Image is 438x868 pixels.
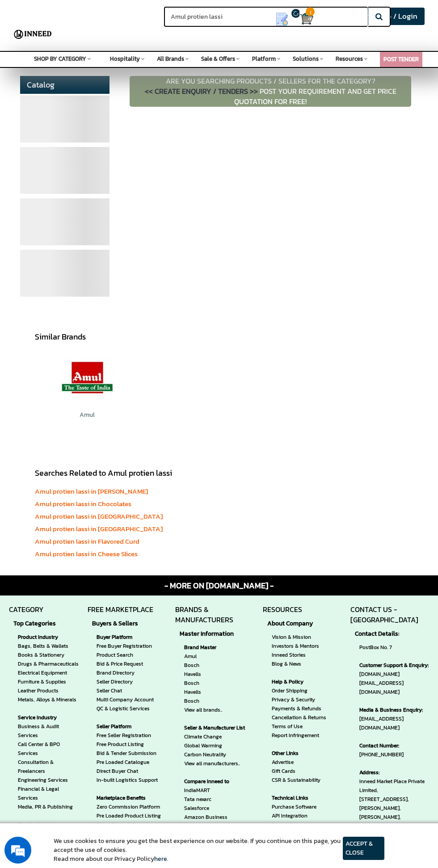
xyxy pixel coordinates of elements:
[97,633,166,642] strong: Buyer Platform
[18,802,79,811] a: Media, PR & Publishing
[97,767,166,776] a: Direct Buyer Chat
[272,776,326,784] a: CSR & Sustainability
[359,768,429,777] strong: Address:
[180,629,258,638] strong: Master Information
[175,604,263,857] div: BRANDS & MANUFACTURERS
[35,469,195,478] h4: Searches Related to Amul protien lassi
[97,659,166,668] a: Bid & Price Request
[54,837,343,864] article: We use cookies to ensure you get the best experience on our website. If you continue on this page...
[46,411,129,419] div: Amul
[97,686,166,695] a: Seller Chat
[35,524,163,534] a: Amul protien lassi in [GEOGRAPHIC_DATA]
[97,811,166,820] a: Pre Loaded Product Listing
[272,758,326,767] a: Advertise
[18,713,79,722] strong: Service Industry
[272,802,326,811] a: Purchase Software
[184,723,254,732] strong: Seller & Manufacturer List
[184,804,254,813] a: Salesforce
[184,652,254,661] a: Amul
[97,793,166,802] strong: Marketplace Benefits
[157,55,184,63] span: All Brands
[184,750,254,759] a: Carbon Neutrality
[97,820,166,838] a: Direct Buyer & Supplier Bidding
[154,854,167,864] a: here
[34,55,86,63] span: SHOP BY CATEGORY
[272,713,326,722] a: Cancellation & Returns
[272,731,326,740] a: Report Infringement
[355,629,434,638] strong: Contact Details:
[300,9,304,29] a: Cart 1
[272,677,326,686] strong: Help & Policy
[184,759,254,768] a: View all manufacturers..
[184,741,254,750] a: Global Warming
[359,741,429,750] strong: Contact Number:
[343,837,385,860] article: ACCEPT & CLOSE
[18,695,79,704] a: Metals, Alloys & Minerals
[97,668,166,677] a: Brand Directory
[359,705,429,732] span: [EMAIL_ADDRESS][DOMAIN_NAME]
[293,55,319,63] span: Solutions
[59,350,115,406] img: 116-medium_default.jpg
[272,650,326,659] a: Inneed Stories
[272,820,326,829] a: System Report
[164,7,368,27] input: Search for Brands, Products, Sellers, Manufacturers...
[18,677,79,686] a: Furniture & Supplies
[18,650,79,659] a: Books & Stationery
[18,784,79,802] a: Financial & Legal Services
[97,776,166,784] a: In-built Logistics Support
[18,722,79,740] a: Business & Audit Services
[184,813,254,822] a: Amazon Business
[97,758,166,767] a: Pre Loaded Catalogue
[97,802,166,811] a: Zero Commission Platform
[184,696,254,705] a: Bosch
[184,795,254,804] a: Tata nexarc
[184,670,254,679] a: Havells
[184,661,254,670] a: Bosch
[88,604,175,865] div: FREE MARKETPLACE
[97,677,166,686] a: Seller Directory
[359,661,429,696] span: [DOMAIN_NAME][EMAIL_ADDRESS][DOMAIN_NAME]
[145,86,258,96] span: << CREATE ENQUIRY / TENDERS >>
[272,793,326,802] strong: Technical Links
[18,758,79,776] a: Consultation & Freelancers
[97,731,166,740] a: Free Seller Registration
[359,643,429,652] span: PostBox No. 7
[46,350,129,419] a: Amul
[184,777,254,786] strong: Compare Inneed to
[18,633,79,642] strong: Product Industry
[359,741,429,759] span: [PHONE_NUMBER]
[272,767,326,776] a: Gift Cards
[272,704,326,713] a: Payments & Refunds
[184,705,254,714] a: View all brands..
[275,13,289,26] img: Show My Quotes
[97,749,166,758] a: Bid & Tender Submission
[92,619,171,628] strong: Buyers & Sellers
[18,740,79,758] a: Call Center & BPO Services
[12,23,54,46] img: Inneed.Market
[18,686,79,695] a: Leather Products
[97,740,166,749] a: Free Product Listing
[35,536,139,546] a: Amul protien lassi in Flavored Curd
[272,633,326,642] a: Vision & Mission
[263,604,335,838] div: RESOURCES
[272,811,326,820] a: API Integration
[267,619,331,628] strong: About Company
[184,688,254,696] a: Havells
[35,486,148,496] a: Amul protien lassi in [PERSON_NAME]
[252,55,276,63] span: Platform
[184,679,254,688] a: Bosch
[272,642,326,650] a: Investors & Mentors
[164,580,274,591] span: - MORE ON [DOMAIN_NAME] -
[97,650,166,659] a: Product Search
[18,820,79,829] strong: Booking Industry
[13,619,83,628] strong: Top Categories
[359,661,429,670] strong: Customer Support & Enquiry:
[130,76,411,107] p: ARE YOU SEARCHING PRODUCTS / SELLERS FOR THE CATEGORY? POST YOUR REQUIREMENT AND GET PRICE QUOTAT...
[272,695,326,704] a: Privacy & Security
[272,659,326,668] a: Blog & News
[300,12,313,25] img: Cart
[184,822,254,830] a: Moglix
[18,668,79,677] a: Electrical Equipment
[97,642,166,650] a: Free Buyer Registration
[18,642,79,650] a: Bags, Belts & Wallets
